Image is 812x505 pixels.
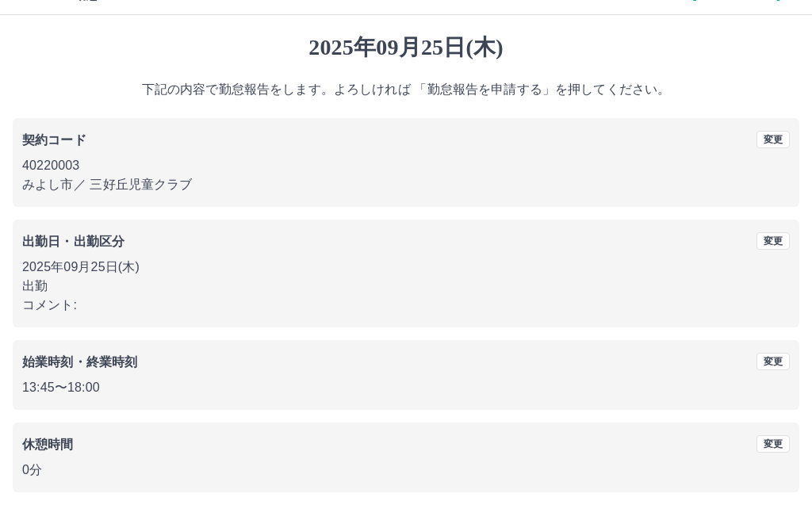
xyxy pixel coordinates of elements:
b: 始業時刻・終業時刻 [22,355,137,369]
button: 変更 [756,435,790,453]
button: 変更 [756,131,790,148]
h1: 2025年09月25日(木) [13,34,799,61]
p: 0分 [22,461,790,480]
button: 変更 [756,232,790,250]
p: 13:45 〜 18:00 [22,378,790,397]
button: 変更 [756,353,790,370]
p: 下記の内容で勤怠報告をします。よろしければ 「勤怠報告を申請する」を押してください。 [13,80,799,99]
p: みよし市 ／ 三好丘児童クラブ [22,175,790,194]
b: 契約コード [22,133,86,147]
p: コメント: [22,296,790,315]
p: 2025年09月25日(木) [22,258,790,277]
b: 休憩時間 [22,438,74,451]
b: 出勤日・出勤区分 [22,235,124,248]
p: 出勤 [22,277,790,296]
p: 40220003 [22,156,790,175]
